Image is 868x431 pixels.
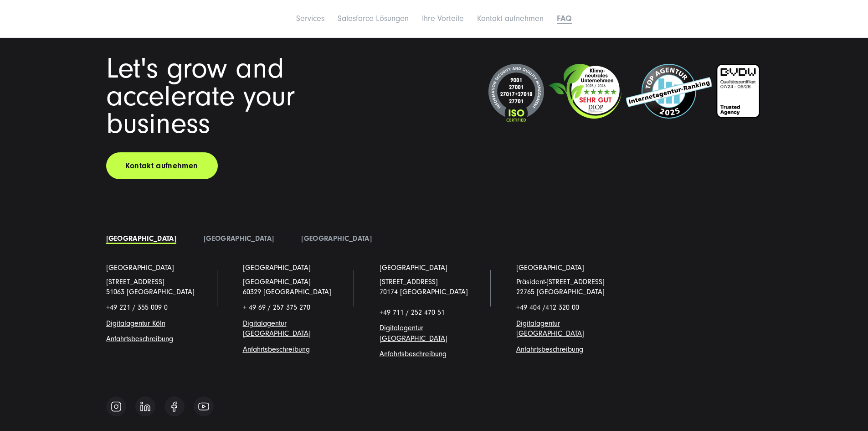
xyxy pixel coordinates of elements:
a: FAQ [557,14,572,23]
img: Follow us on Facebook [171,401,177,412]
img: ISO-Siegel_2024_dunkel [488,64,544,123]
a: Digitalagentur Köl [106,319,162,327]
a: Services [296,14,324,23]
a: Digitalagentur [GEOGRAPHIC_DATA] [380,324,447,342]
p: +49 221 / 355 009 0 [106,302,216,312]
span: 412 320 00 [545,303,579,312]
span: g [243,345,310,353]
a: Digitalagentur [GEOGRAPHIC_DATA] [243,319,311,338]
a: [GEOGRAPHIC_DATA] [380,263,447,273]
a: [GEOGRAPHIC_DATA] [106,263,174,273]
img: Follow us on Instagram [111,401,122,412]
img: BVDW-Zertifizierung-Weiß [716,64,760,118]
p: Präsident-[STREET_ADDRESS] 22765 [GEOGRAPHIC_DATA] [516,277,626,297]
img: Follow us on Linkedin [140,401,150,411]
span: +49 404 / [516,303,579,312]
a: Kontakt aufnehmen [106,152,218,179]
a: [GEOGRAPHIC_DATA] [301,234,371,243]
span: Let's grow and accelerate your business [106,52,295,140]
img: Klimaneutrales Unternehmen SUNZINET GmbH [549,64,621,119]
a: n [162,319,165,327]
a: [GEOGRAPHIC_DATA] [516,263,584,273]
a: Kontakt aufnehmen [477,14,544,23]
a: 51063 [GEOGRAPHIC_DATA] [106,288,195,296]
a: Salesforce Lösungen [338,14,409,23]
img: Follow us on Youtube [198,402,209,410]
a: Digitalagentur [GEOGRAPHIC_DATA] [516,319,584,338]
a: [STREET_ADDRESS] [106,278,164,286]
a: [GEOGRAPHIC_DATA] [204,234,274,243]
span: [GEOGRAPHIC_DATA] [243,278,311,286]
a: [STREET_ADDRESS] [380,278,438,286]
a: Anfahrtsbeschreibung [380,350,447,358]
a: Anfahrtsbeschreibung [106,335,173,343]
a: Anfahrtsbeschreibung [516,345,583,353]
span: + 49 69 / 257 375 270 [243,303,310,312]
a: Ihre Vorteile [422,14,464,23]
a: [GEOGRAPHIC_DATA] [106,234,176,243]
a: Anfahrtsbeschreibun [243,345,306,353]
span: +49 711 / 252 470 51 [380,308,445,317]
a: 60329 [GEOGRAPHIC_DATA] [243,288,331,296]
img: Top Internetagentur und Full Service Digitalagentur SUNZINET - 2024 [626,64,712,119]
a: 70174 [GEOGRAPHIC_DATA] [380,288,468,296]
a: [GEOGRAPHIC_DATA] [243,263,311,273]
